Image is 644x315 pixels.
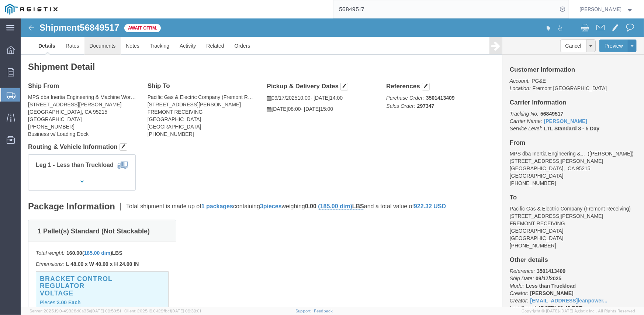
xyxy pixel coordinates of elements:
img: logo [5,4,58,15]
a: Feedback [314,309,333,313]
span: Copyright © [DATE]-[DATE] Agistix Inc., All Rights Reserved [522,308,635,314]
span: Server: 2025.19.0-49328d0a35e [30,309,121,313]
a: Support [295,309,314,313]
span: Chantelle Bower [580,5,622,13]
span: [DATE] 09:39:01 [171,309,201,313]
input: Search for shipment number, reference number [333,0,558,18]
iframe: FS Legacy Container [21,18,644,307]
button: [PERSON_NAME] [579,5,634,14]
span: [DATE] 09:50:51 [91,309,121,313]
span: Client: 2025.19.0-129fbcf [124,309,201,313]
